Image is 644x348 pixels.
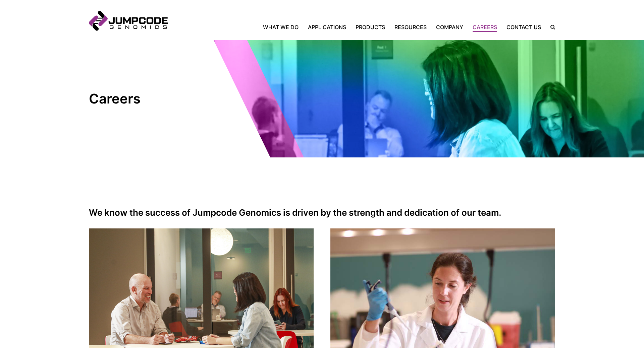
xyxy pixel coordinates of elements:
a: Products [351,23,390,31]
a: Careers [468,23,502,31]
label: Search the site. [546,25,555,29]
nav: Primary Navigation [168,23,546,31]
h1: Careers [89,90,210,107]
a: What We Do [263,23,303,31]
a: Applications [303,23,351,31]
a: Company [431,23,468,31]
a: Resources [390,23,431,31]
a: Contact Us [502,23,546,31]
h2: We know the success of Jumpcode Genomics is driven by the strength and dedication of our team. [89,208,555,218]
